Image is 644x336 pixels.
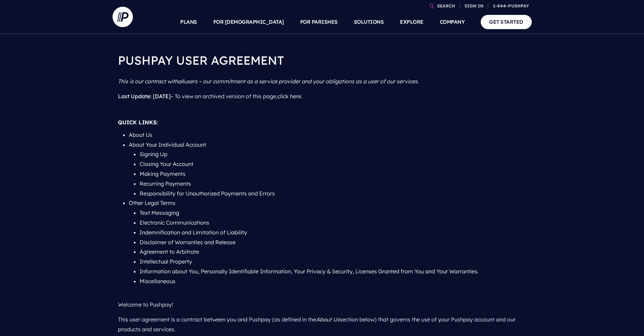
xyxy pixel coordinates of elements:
[118,47,526,74] h1: PUSHPAY USER AGREEMENT
[118,119,158,126] strong: QUICK LINKS:
[481,15,532,29] a: GET STARTED
[213,10,284,34] a: FOR [DEMOGRAPHIC_DATA]
[140,190,275,197] a: Responsibility for Unauthorized Payments and Errors
[118,297,526,312] p: Welcome to Pushpay!
[118,78,178,85] i: This is our contract with
[140,219,209,226] a: Electronic Communications
[118,89,526,104] p: – To view an archived version of this page, .
[140,151,167,157] a: Signing Up
[300,10,338,34] a: FOR PARISHES
[140,248,199,255] a: Agreement to Arbitrate
[140,170,186,177] a: Making Payments
[140,180,191,187] a: Recurring Payments
[140,229,247,236] a: Indemnification and Limitation of Liability
[178,78,184,85] i: all
[118,93,171,100] span: Last Update: [DATE]
[440,10,465,34] a: COMPANY
[140,209,179,216] a: Text Messaging
[400,10,424,34] a: EXPLORE
[180,10,197,34] a: PLANS
[140,268,479,275] a: Information about You, Personally Identifiable Information, Your Privacy & Security, Licenses Gra...
[129,131,152,138] a: About Us
[140,239,236,246] a: Disclaimer of Warranties and Release
[140,278,175,285] a: Miscellaneous
[184,78,419,85] i: users – our commitment as a service provider and your obligations as a user of our services.
[354,10,384,34] a: SOLUTIONS
[316,316,340,323] i: About Us
[140,258,192,265] a: Intellectual Property
[278,93,301,100] a: click here
[140,161,193,167] a: Closing Your Account
[129,141,206,148] a: About Your Individual Account
[129,199,175,206] a: Other Legal Terms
